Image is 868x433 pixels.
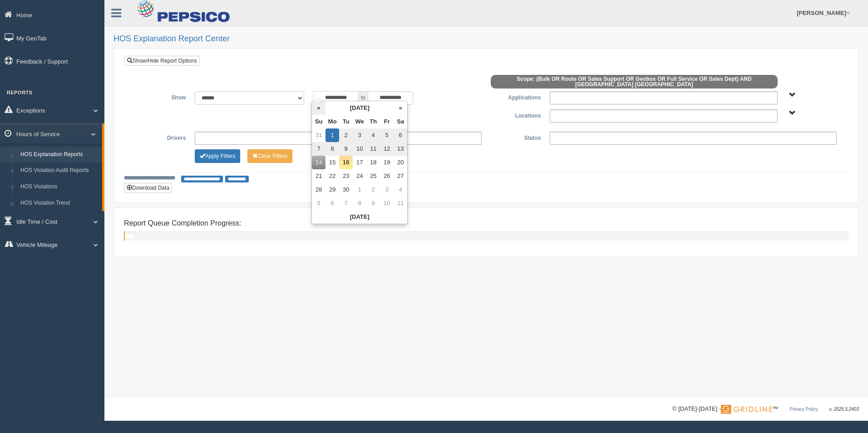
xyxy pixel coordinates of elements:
td: 2 [366,183,380,197]
a: HOS Explanation Reports [16,147,102,163]
td: 24 [353,169,366,183]
img: Gridline [721,405,772,414]
td: 25 [366,169,380,183]
td: 23 [339,169,353,183]
button: Change Filter Options [195,149,240,163]
td: 4 [394,183,407,197]
td: 3 [380,183,394,197]
label: Locations [486,109,545,120]
th: Th [366,115,380,128]
th: Sa [394,115,407,128]
div: © [DATE]-[DATE] - ™ [672,404,859,414]
td: 11 [394,197,407,210]
td: 4 [366,128,380,142]
span: Scope: (Bulk OR Route OR Sales Support OR Geobox OR Full Service OR Sales Dept) AND [GEOGRAPHIC_D... [491,75,778,89]
a: HOS Violation Trend [16,195,102,212]
td: 10 [380,197,394,210]
td: 2 [339,128,353,142]
td: 5 [380,128,394,142]
td: 12 [380,142,394,156]
label: Applications [486,91,545,102]
label: Show [131,91,190,102]
span: v. 2025.5.2403 [829,407,859,412]
a: HOS Violations [16,179,102,195]
td: 11 [366,142,380,156]
label: Drivers [131,132,190,143]
button: Download Data [124,183,172,193]
td: 5 [312,197,325,210]
td: 18 [366,156,380,169]
td: 6 [325,197,339,210]
td: 6 [394,128,407,142]
td: 9 [366,197,380,210]
td: 16 [339,156,353,169]
td: 8 [353,197,366,210]
td: 30 [339,183,353,197]
td: 21 [312,169,325,183]
th: [DATE] [325,101,394,115]
span: to [359,91,368,105]
th: Mo [325,115,339,128]
td: 15 [325,156,339,169]
td: 1 [353,183,366,197]
td: 1 [325,128,339,142]
label: Status [486,132,545,143]
td: 22 [325,169,339,183]
td: 20 [394,156,407,169]
td: 8 [325,142,339,156]
td: 14 [312,156,325,169]
th: [DATE] [312,210,407,224]
td: 3 [353,128,366,142]
a: Privacy Policy [789,407,818,412]
button: Change Filter Options [247,149,292,163]
td: 19 [380,156,394,169]
h2: HOS Explanation Report Center [113,34,859,44]
th: Tu [339,115,353,128]
th: Fr [380,115,394,128]
td: 17 [353,156,366,169]
td: 9 [339,142,353,156]
td: 13 [394,142,407,156]
td: 26 [380,169,394,183]
td: 27 [394,169,407,183]
td: 29 [325,183,339,197]
td: 7 [312,142,325,156]
a: Show/Hide Report Options [124,56,200,66]
td: 10 [353,142,366,156]
a: HOS Violation Audit Reports [16,162,102,179]
td: 31 [312,128,325,142]
td: 28 [312,183,325,197]
th: » [394,101,407,115]
th: We [353,115,366,128]
th: Su [312,115,325,128]
th: « [312,101,325,115]
td: 7 [339,197,353,210]
h4: Report Queue Completion Progress: [124,219,848,227]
